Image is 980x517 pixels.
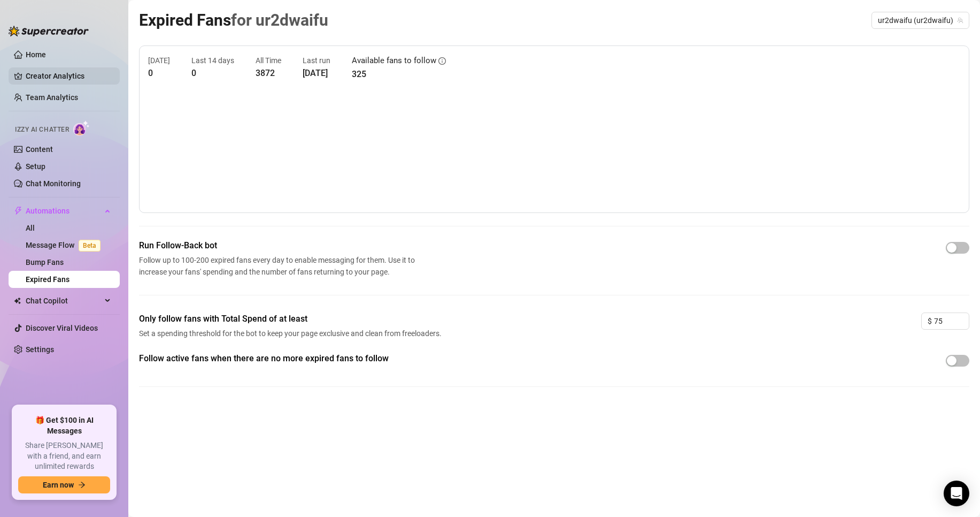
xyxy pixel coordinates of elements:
[191,66,234,80] article: 0
[438,57,446,65] span: info-circle
[73,120,90,136] img: AI Chatter
[26,50,46,59] a: Home
[139,7,328,33] article: Expired Fans
[139,239,419,252] span: Run Follow-Back bot
[303,66,330,80] article: [DATE]
[26,241,105,249] a: Message FlowBeta
[256,66,281,80] article: 3872
[231,11,328,29] span: for ur2dwaifu
[18,476,110,493] button: Earn nowarrow-right
[26,292,102,309] span: Chat Copilot
[139,352,445,365] span: Follow active fans when there are no more expired fans to follow
[352,67,446,81] article: 325
[148,66,170,80] article: 0
[139,313,445,325] span: Only follow fans with Total Spend of at least
[18,440,110,472] span: Share [PERSON_NAME] with a friend, and earn unlimited rewards
[15,125,69,135] span: Izzy AI Chatter
[43,481,74,489] span: Earn now
[26,179,81,188] a: Chat Monitoring
[256,55,281,66] article: All Time
[352,55,436,67] article: Available fans to follow
[79,240,101,252] span: Beta
[934,313,969,329] input: 0.00
[303,55,330,66] article: Last run
[26,93,78,102] a: Team Analytics
[26,275,70,284] a: Expired Fans
[18,415,110,436] span: 🎁 Get $100 in AI Messages
[26,258,64,267] a: Bump Fans
[78,481,86,489] span: arrow-right
[26,145,53,154] a: Content
[139,254,419,278] span: Follow up to 100-200 expired fans every day to enable messaging for them. Use it to increase your...
[14,207,22,215] span: thunderbolt
[14,297,21,305] img: Chat Copilot
[26,324,98,332] a: Discover Viral Videos
[26,67,111,85] a: Creator Analytics
[191,55,234,66] article: Last 14 days
[26,202,102,219] span: Automations
[957,17,963,24] span: team
[878,12,963,28] span: ur2dwaifu (ur2dwaifu)
[944,481,969,506] div: Open Intercom Messenger
[26,224,35,232] a: All
[139,328,445,339] span: Set a spending threshold for the bot to keep your page exclusive and clean from freeloaders.
[26,162,45,171] a: Setup
[9,26,89,36] img: logo-BBDzfeDw.svg
[26,345,54,354] a: Settings
[148,55,170,66] article: [DATE]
